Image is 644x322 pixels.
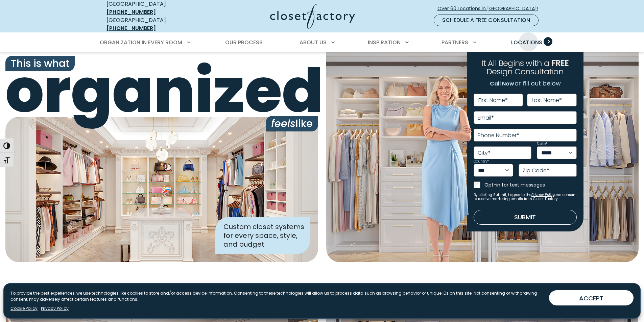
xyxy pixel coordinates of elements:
[5,117,318,262] img: Closet Factory designed closet
[478,150,491,156] label: City
[5,60,318,121] span: organized
[511,39,542,46] span: Locations
[437,3,544,15] a: Over 60 Locations in [GEOGRAPHIC_DATA]!
[270,4,355,29] img: Closet Factory Logo
[95,33,549,52] nav: Primary Menu
[225,39,263,46] span: Our Process
[106,24,156,32] a: [PHONE_NUMBER]
[549,290,634,305] button: ACCEPT
[120,281,204,296] span: Walk-In Closets
[490,79,515,88] a: Call Now
[532,98,562,103] label: Last Name
[478,133,519,138] label: Phone Number
[368,39,401,46] span: Inspiration
[438,281,526,296] span: Reach-In Closets
[551,57,569,69] span: FREE
[434,15,539,26] a: Schedule a Free Consultation
[531,192,554,197] a: Privacy Policy
[437,5,544,12] span: Over 60 Locations in [GEOGRAPHIC_DATA]!
[442,39,468,46] span: Partners
[300,39,327,46] span: About Us
[537,142,547,146] label: State
[486,66,564,77] span: Design Consultation
[474,193,577,201] small: By clicking Submit, I agree to the and consent to receive marketing emails from Closet Factory.
[474,210,577,225] button: Submit
[474,160,489,163] label: Country
[10,290,544,302] p: To provide the best experiences, we use technologies like cookies to store and/or access device i...
[523,168,549,173] label: Zip Code
[106,16,205,32] div: [GEOGRAPHIC_DATA]
[215,217,310,254] div: Custom closet systems for every space, style, and budget
[478,115,494,121] label: Email
[271,116,295,131] i: feels
[41,305,69,312] a: Privacy Policy
[10,305,38,312] a: Cookie Policy
[266,116,318,131] span: like
[490,79,561,88] p: or fill out below
[481,57,549,69] span: It All Begins with a
[100,39,182,46] span: Organization in Every Room
[484,181,577,188] label: Opt-in for text messages
[106,8,156,16] a: [PHONE_NUMBER]
[478,98,508,103] label: First Name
